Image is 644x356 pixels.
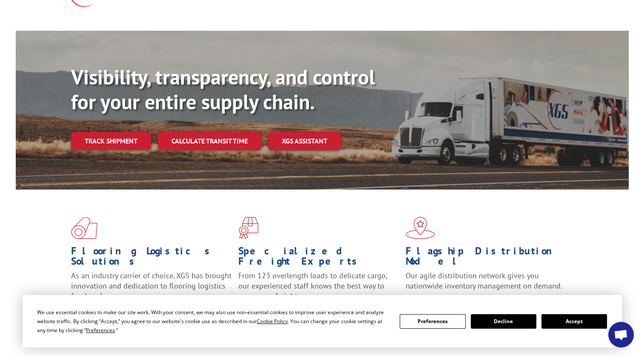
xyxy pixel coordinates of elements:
span: Preferences [86,327,115,334]
button: Accept [541,314,607,329]
a: Track shipment [71,132,151,150]
p: From 123 overlength loads to delicate cargo, our experienced staff knows the best way to move you... [238,271,399,309]
h1: Specialized Freight Experts [238,246,399,271]
div: Open chat [608,322,634,347]
a: Calculate transit time [158,132,261,150]
img: xgs-icon-flagship-distribution-model-red [406,217,435,239]
div: We use essential cookies to make our site work. With your consent, we may also use non-essential ... [37,308,389,335]
span: Cookie Policy [257,318,288,325]
b: Visibility, transparency, and control for your entire supply chain. [71,64,375,115]
img: xgs-icon-total-supply-chain-intelligence-red [71,217,97,239]
h1: Flooring Logistics Solutions [71,246,232,271]
button: Preferences [400,314,465,329]
div: Cookie Consent Prompt [23,295,622,347]
a: XGS ASSISTANT [268,132,341,150]
button: Decline [471,314,536,329]
span: Our agile distribution network gives you nationwide inventory management on demand. [406,271,562,291]
h1: Flagship Distribution Model [406,246,567,271]
img: xgs-icon-focused-on-flooring-red [238,217,258,239]
span: As an industry carrier of choice, XGS has brought innovation and dedication to flooring logistics... [71,271,232,301]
